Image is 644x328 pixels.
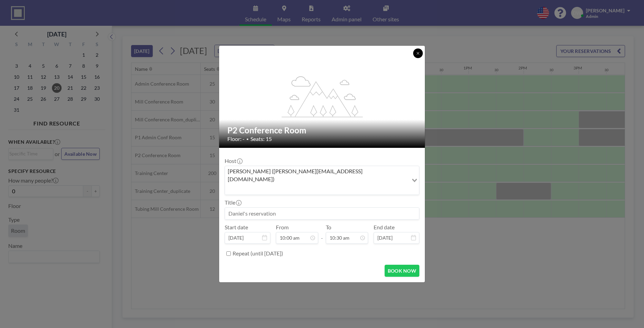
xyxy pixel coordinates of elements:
h2: P2 Conference Room [227,125,417,135]
input: Daniel's reservation [225,208,419,219]
label: End date [374,224,395,231]
span: • [246,136,249,142]
label: Title [225,199,241,206]
span: - [321,226,323,241]
span: Floor: - [227,135,245,142]
input: Search for option [226,184,408,193]
label: Repeat (until [DATE]) [233,250,283,257]
label: Start date [225,224,248,231]
label: To [326,224,331,231]
label: Host [225,157,242,164]
span: Seats: 15 [250,135,272,142]
button: BOOK NOW [385,265,419,277]
g: flex-grow: 1.2; [282,76,363,117]
div: Search for option [225,166,419,195]
label: From [276,224,289,231]
span: [PERSON_NAME] ([PERSON_NAME][EMAIL_ADDRESS][DOMAIN_NAME]) [226,167,407,183]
